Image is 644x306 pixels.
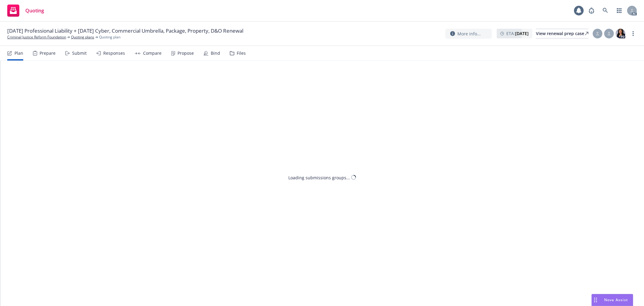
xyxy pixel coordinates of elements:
span: More info... [457,31,481,37]
span: Quoting [25,8,44,13]
div: Submit [72,51,87,56]
div: Propose [178,51,194,56]
div: Plan [14,51,23,56]
div: View renewal prep case [536,29,588,38]
a: Report a Bug [585,5,598,17]
button: Nova Assist [591,294,633,306]
img: photo [616,29,625,38]
a: Quoting plans [71,34,94,40]
a: Switch app [613,5,625,17]
span: ETA : [506,30,529,37]
div: Prepare [40,51,56,56]
div: Drag to move [592,294,599,306]
div: Bind [211,51,220,56]
strong: [DATE] [515,31,529,36]
a: more [630,30,637,37]
div: Files [237,51,246,56]
span: Nova Assist [604,297,628,302]
div: Responses [103,51,125,56]
button: More info... [445,29,492,39]
span: [DATE] Professional Liability + [DATE] Cyber, Commercial Umbrella, Package, Property, D&O Renewal [7,27,243,34]
a: View renewal prep case [536,29,588,38]
div: Loading submissions groups... [288,174,350,181]
span: Quoting plan [99,34,120,40]
a: Search [599,5,611,17]
div: Compare [143,51,162,56]
a: Quoting [5,2,46,19]
a: Criminal Justice Reform Foundation [7,34,66,40]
